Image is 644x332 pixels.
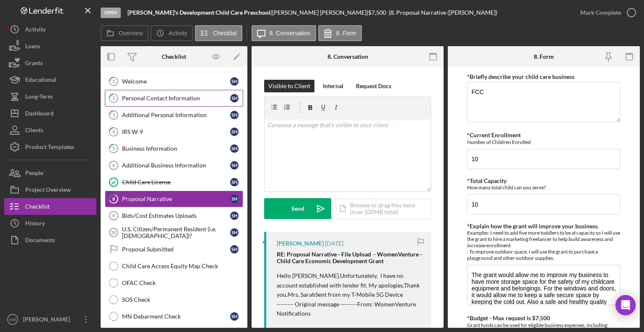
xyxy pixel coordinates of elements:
div: Proposal Narrative [122,196,230,202]
div: S H [230,111,239,119]
div: [PERSON_NAME] [277,240,324,247]
div: Mark Complete [580,4,621,21]
div: S H [230,178,239,186]
div: Activity [25,21,46,40]
button: Send [264,198,331,219]
tspan: 6 [112,163,115,168]
div: Educational [25,71,56,90]
tspan: 4 [112,129,115,134]
button: Long-Term [4,88,96,105]
div: Long-Term [25,88,53,107]
a: 9Bids/Cost Estimates UploadsSH [105,207,243,224]
p: Hello [PERSON_NAME].Unfortunately, I have no account established with lender fit. My apologies.Th... [277,271,423,318]
a: OFAC Check [105,274,243,291]
button: Activity [4,21,96,38]
div: Open Intercom Messenger [615,295,636,315]
label: *Explain how the grant will improve your business. [467,222,599,230]
button: Product Templates [4,139,96,155]
label: *Current Enrollment [467,131,521,139]
button: Grants [4,55,96,71]
button: Visible to Client [264,80,314,92]
div: Loans [25,38,40,57]
a: SOS Check [105,291,243,308]
div: Personal Contact Information [122,95,230,102]
div: Proposal Submitted [122,246,230,253]
a: Child Care LicenseSH [105,174,243,191]
div: Child Care Access Equity Map Check [122,263,243,269]
div: [PERSON_NAME] [21,311,75,330]
button: People [4,165,96,181]
tspan: 10 [111,230,116,235]
div: 8. Form [534,53,554,60]
div: S H [230,161,239,170]
a: 10U.S. Citizen/Permanent Resident (i.e. [DEMOGRAPHIC_DATA])?SH [105,224,243,241]
a: Proposal SubmittedSH [105,241,243,258]
button: History [4,215,96,232]
div: Business Information [122,145,230,152]
label: *Total Capacity [467,177,506,184]
a: 1WelcomeSH [105,73,243,90]
div: MN Debarment Check [122,313,230,320]
div: U.S. Citizen/Permanent Resident (i.e. [DEMOGRAPHIC_DATA])? [122,226,230,239]
div: Dashboard [25,105,54,124]
button: Documents [4,232,96,248]
span: $7,500 [368,9,386,16]
div: S H [230,94,239,102]
div: Additional Business Information [122,162,230,169]
div: Child Care License [122,179,230,186]
a: 4IRS W-9SH [105,123,243,140]
div: SOS Check [122,296,243,303]
div: Open [101,8,121,18]
button: Mark Complete [572,4,640,21]
a: 3Additional Personal InformationSH [105,107,243,123]
div: | [127,9,272,16]
div: History [25,215,45,234]
div: Examples: I need to add five more toddlers to be at capacity so I will use the grant to hire a ma... [467,230,621,261]
div: Documents [25,232,55,251]
a: 8Proposal NarrativeSH [105,191,243,207]
button: 8. Conversation [252,25,316,41]
button: Project Overview [4,181,96,198]
tspan: 5 [112,146,115,151]
div: Welcome [122,78,230,85]
tspan: 1 [112,78,115,84]
button: Educational [4,71,96,88]
a: 2Personal Contact InformationSH [105,90,243,107]
label: Checklist [213,30,237,37]
div: S H [230,195,239,203]
tspan: 2 [112,95,115,101]
div: S H [230,212,239,220]
button: Request Docs [352,80,395,92]
textarea: The grant would allow me to improve my business to have more storage space for the safety of my c... [467,265,621,305]
tspan: 3 [112,112,115,118]
time: 2025-07-21 16:36 [325,240,343,247]
div: | 8. Proposal Narrative ([PERSON_NAME]) [389,9,497,16]
div: S H [230,228,239,237]
strong: RE: Proposal Narrative - File Upload - WomenVenture - Child Care Economic Development Grant [277,251,423,264]
label: *Budget - Max request is $7,500 [467,314,550,322]
div: Checklist [162,53,186,60]
div: Grants [25,55,43,73]
div: OFAC Check [122,280,243,286]
div: S H [230,245,239,254]
div: Bids/Cost Estimates Uploads [122,212,230,219]
div: S H [230,128,239,136]
div: Project Overview [25,181,71,200]
a: 5Business InformationSH [105,140,243,157]
label: Overview [119,30,143,37]
button: Clients [4,122,96,139]
div: Internal [323,80,343,92]
button: Overview [101,25,148,41]
div: Additional Personal Information [122,112,230,118]
div: Request Docs [356,80,391,92]
b: [PERSON_NAME]'s Development Child Care Preschool [127,9,270,16]
div: Number of Children Enrolled [467,139,621,145]
div: Checklist [25,198,49,217]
